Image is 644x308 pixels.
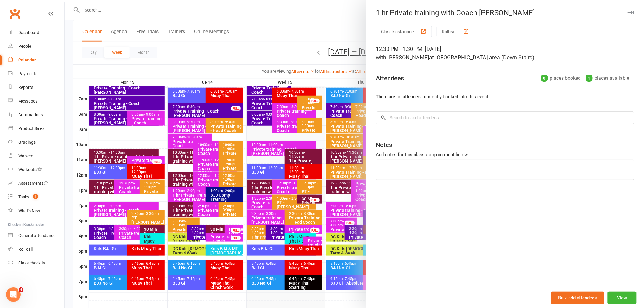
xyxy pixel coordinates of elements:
[18,233,55,238] div: General attendance
[376,54,429,61] span: with [PERSON_NAME]
[376,111,634,124] input: Search to add attendees
[8,67,64,81] a: Payments
[18,140,36,145] div: Gradings
[376,45,634,62] div: 12:30 PM - 1:30 PM, [DATE]
[586,75,593,82] div: 1
[366,9,644,17] div: 1 hr Private training with Coach [PERSON_NAME]
[6,287,21,302] iframe: Intercom live chat
[541,75,548,82] div: 0
[376,74,404,82] div: Attendees
[586,74,629,82] div: places available
[18,194,29,199] div: Tasks
[7,6,23,21] a: Clubworx
[8,135,64,149] a: Gradings
[8,149,64,163] a: Waivers
[8,40,64,53] a: People
[8,81,64,94] a: Reports
[18,30,39,35] div: Dashboard
[8,122,64,135] a: Product Sales
[8,163,64,177] a: Workouts
[8,204,64,218] a: What's New
[8,108,64,122] a: Automations
[551,292,604,304] button: Bulk add attendees
[18,167,37,172] div: Workouts
[429,54,534,61] span: at [GEOGRAPHIC_DATA] area (Down Stairs)
[608,292,637,304] button: View
[8,256,64,270] a: Class kiosk mode
[18,208,40,213] div: What's New
[18,112,43,117] div: Automations
[18,44,31,49] div: People
[18,58,36,62] div: Calendar
[18,126,44,131] div: Product Sales
[8,26,64,40] a: Dashboard
[18,261,45,265] div: Class check-in
[8,229,64,243] a: General attendance kiosk mode
[8,190,64,204] a: Tasks 1
[8,243,64,256] a: Roll call
[19,287,23,292] span: 4
[376,141,392,149] div: Notes
[18,85,33,90] div: Reports
[18,71,37,76] div: Payments
[18,247,33,252] div: Roll call
[437,26,474,37] button: Roll call
[18,181,48,186] div: Assessments
[8,94,64,108] a: Messages
[33,194,38,199] span: 1
[541,74,581,82] div: places booked
[376,26,432,37] button: Class kiosk mode
[18,153,33,158] div: Waivers
[8,53,64,67] a: Calendar
[18,99,37,103] div: Messages
[8,177,64,190] a: Assessments
[376,93,634,100] li: There are no attendees currently booked into this event.
[376,151,634,158] div: Add notes for this class / appointment below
